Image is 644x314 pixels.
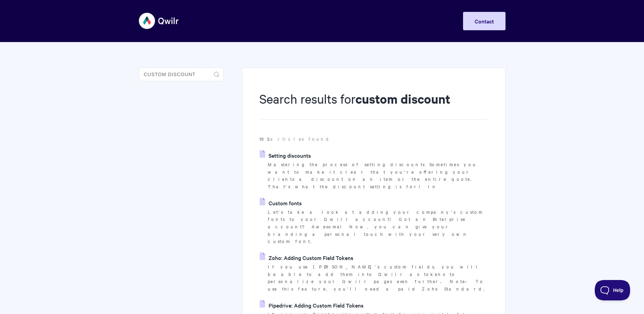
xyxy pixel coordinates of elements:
iframe: Toggle Customer Support [595,280,630,300]
a: Setting discounts [260,150,311,160]
input: Search [139,68,223,81]
a: Contact [463,12,505,30]
p: Let's take a look at adding your company's custom fonts to your Qwilr account! Got an Enterprise ... [268,208,488,245]
p: Mastering the process of setting discounts Sometimes you want to make it clear that you're offeri... [268,161,488,190]
strong: custom discount [355,90,450,107]
strong: 102 [259,136,270,142]
h1: Search results for [259,90,488,120]
p: If you use [PERSON_NAME]'s custom fields, you will be able to add them into Qwilr as tokens to pe... [268,263,488,293]
p: articles found [259,135,488,143]
img: Qwilr Help Center [139,8,179,34]
a: Pipedrive: Adding Custom Field Tokens [260,300,364,310]
a: Zoho: Adding Custom Field Tokens [260,252,353,263]
a: Custom fonts [260,198,302,208]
